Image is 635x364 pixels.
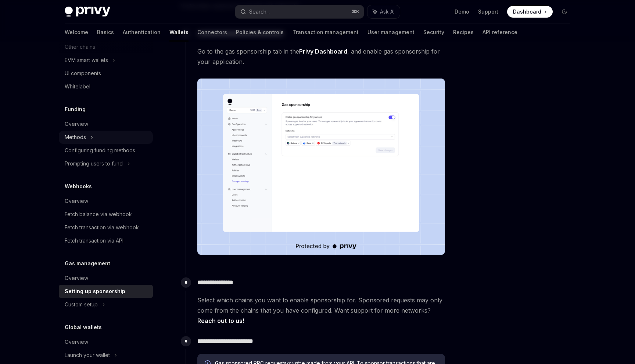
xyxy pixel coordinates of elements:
[197,23,227,41] a: Connectors
[59,67,153,80] a: UI components
[65,274,88,283] div: Overview
[65,338,88,346] div: Overview
[59,80,153,93] a: Whitelabel
[367,23,415,41] a: User management
[59,221,153,234] a: Fetch transaction via webhook
[236,23,284,41] a: Policies & controls
[65,323,102,332] h5: Global wallets
[65,223,139,232] div: Fetch transaction via webhook
[559,6,570,18] button: Toggle dark mode
[65,182,92,191] h5: Webhooks
[482,23,517,41] a: API reference
[65,105,86,114] h5: Funding
[65,82,90,91] div: Whitelabel
[65,159,123,168] div: Prompting users to fund
[59,194,153,208] a: Overview
[65,351,110,360] div: Launch your wallet
[197,46,445,67] span: Go to the gas sponsorship tab in the , and enable gas sponsorship for your application.
[235,5,364,18] button: Search...⌘K
[59,272,153,285] a: Overview
[65,69,101,78] div: UI components
[59,285,153,298] a: Setting up sponsorship
[293,23,359,41] a: Transaction management
[423,23,444,41] a: Security
[59,234,153,247] a: Fetch transaction via API
[65,120,88,128] div: Overview
[59,144,153,157] a: Configuring funding methods
[59,335,153,349] a: Overview
[59,117,153,131] a: Overview
[197,295,445,326] span: Select which chains you want to enable sponsorship for. Sponsored requests may only come from the...
[65,133,86,142] div: Methods
[169,23,189,41] a: Wallets
[59,208,153,221] a: Fetch balance via webhook
[65,197,88,205] div: Overview
[380,8,395,15] span: Ask AI
[513,8,541,15] span: Dashboard
[507,6,553,18] a: Dashboard
[65,287,125,296] div: Setting up sponsorship
[367,5,400,18] button: Ask AI
[65,56,108,65] div: EVM smart wallets
[455,8,469,15] a: Demo
[197,317,244,325] a: Reach out to us!
[352,9,359,15] span: ⌘ K
[299,48,347,55] a: Privy Dashboard
[249,7,270,16] div: Search...
[65,146,135,155] div: Configuring funding methods
[65,210,132,219] div: Fetch balance via webhook
[65,236,123,245] div: Fetch transaction via API
[453,23,474,41] a: Recipes
[65,7,110,17] img: dark logo
[65,300,98,309] div: Custom setup
[123,23,161,41] a: Authentication
[197,79,445,255] img: images/gas-sponsorship.png
[478,8,498,15] a: Support
[65,23,88,41] a: Welcome
[65,259,110,268] h5: Gas management
[97,23,114,41] a: Basics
